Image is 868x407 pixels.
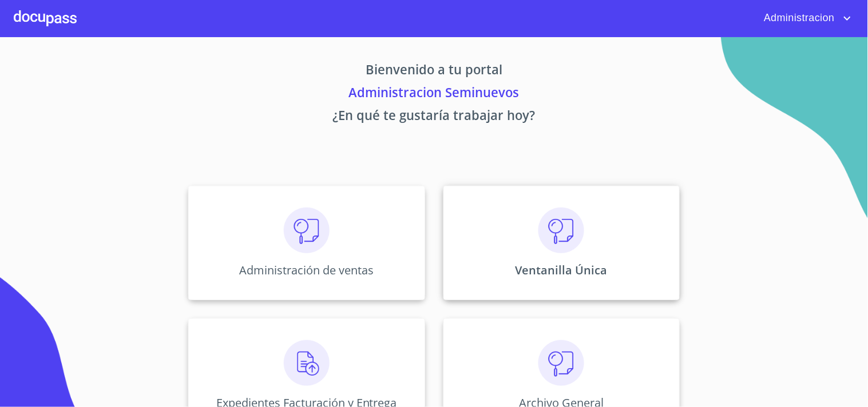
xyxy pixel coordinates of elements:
[516,262,608,278] p: Ventanilla Única
[239,262,374,278] p: Administración de ventas
[284,208,330,253] img: consulta.png
[82,60,787,83] p: Bienvenido a tu portal
[755,9,854,27] button: account of current user
[538,208,584,253] img: consulta.png
[755,9,841,27] span: Administracion
[538,340,584,386] img: consulta.png
[82,83,787,106] p: Administracion Seminuevos
[284,340,330,386] img: carga.png
[82,106,787,129] p: ¿En qué te gustaría trabajar hoy?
